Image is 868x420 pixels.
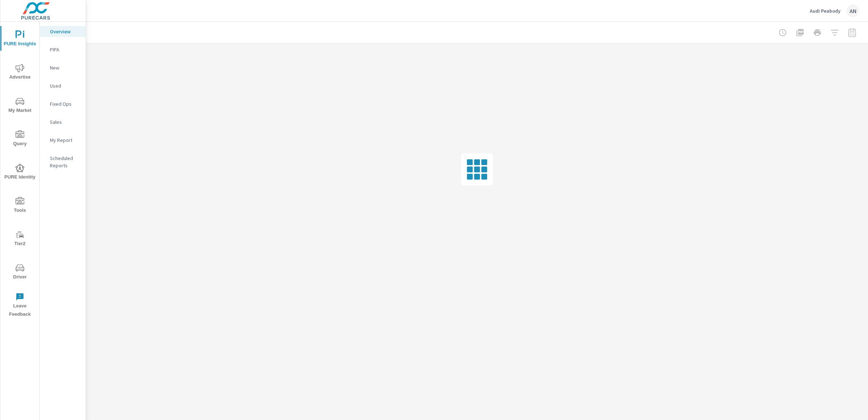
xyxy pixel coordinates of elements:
span: PURE Identity [3,164,37,181]
div: Sales [40,117,86,127]
p: Audi Peabody [810,8,841,14]
span: Leave Feedback [3,293,37,319]
div: My Report [40,135,86,146]
span: My Market [3,97,37,115]
p: Fixed Ops [50,100,80,108]
div: PIPA [40,44,86,55]
span: Tools [3,197,37,215]
span: Advertise [3,64,37,81]
p: New [50,64,80,71]
div: New [40,62,86,73]
p: Used [50,82,80,89]
div: Overview [40,26,86,37]
span: Tier2 [3,230,37,248]
p: Sales [50,118,80,126]
p: PIPA [50,46,80,53]
div: nav menu [0,22,39,322]
span: Driver [3,264,37,281]
p: Overview [50,28,80,35]
span: Query [3,130,37,148]
p: My Report [50,136,80,144]
div: Scheduled Reports [40,153,86,171]
div: AN [846,4,859,17]
div: Fixed Ops [40,98,86,109]
div: Used [40,80,86,91]
span: PURE Insights [3,30,37,48]
p: Scheduled Reports [50,155,80,169]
